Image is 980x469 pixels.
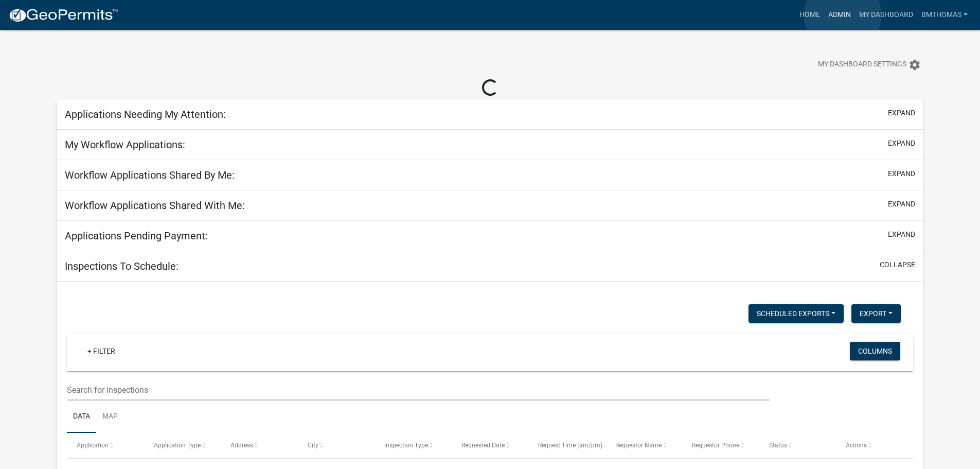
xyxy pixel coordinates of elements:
[795,5,824,25] a: Home
[850,342,900,360] button: Columns
[538,442,602,449] span: Request Time (am/pm)
[888,168,915,179] button: expand
[880,259,915,270] button: collapse
[769,442,787,449] span: Status
[67,433,144,458] datatable-header-cell: Application
[144,433,221,458] datatable-header-cell: Application Type
[682,433,759,458] datatable-header-cell: Requestor Phone
[65,169,235,181] h5: Workflow Applications Shared By Me:
[298,433,375,458] datatable-header-cell: City
[528,433,605,458] datatable-header-cell: Request Time (am/pm)
[230,442,253,449] span: Address
[888,229,915,240] button: expand
[65,138,185,151] h5: My Workflow Applications:
[96,401,124,433] a: Map
[855,5,917,25] a: My Dashboard
[888,199,915,210] button: expand
[65,199,245,212] h5: Workflow Applications Shared With Me:
[65,230,208,242] h5: Applications Pending Payment:
[908,59,921,71] i: settings
[888,108,915,118] button: expand
[836,433,913,458] datatable-header-cell: Actions
[221,433,297,458] datatable-header-cell: Address
[452,433,528,458] datatable-header-cell: Requested Date
[65,108,226,120] h5: Applications Needing My Attention:
[384,442,428,449] span: Inspection Type
[692,442,739,449] span: Requestor Phone
[65,260,179,272] h5: Inspections To Schedule:
[888,138,915,149] button: expand
[824,5,855,25] a: Admin
[154,442,201,449] span: Application Type
[917,5,972,25] a: bmthomas
[375,433,451,458] datatable-header-cell: Inspection Type
[851,304,901,323] button: Export
[79,342,123,360] a: + Filter
[615,442,662,449] span: Requestor Name
[818,59,906,71] span: My Dashboard Settings
[77,442,109,449] span: Application
[461,442,505,449] span: Requested Date
[308,442,318,449] span: City
[759,433,835,458] datatable-header-cell: Status
[810,55,929,75] button: My Dashboard Settingssettings
[749,304,844,323] button: Scheduled Exports
[605,433,682,458] datatable-header-cell: Requestor Name
[846,442,867,449] span: Actions
[67,401,96,433] a: Data
[67,379,769,401] input: Search for inspections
